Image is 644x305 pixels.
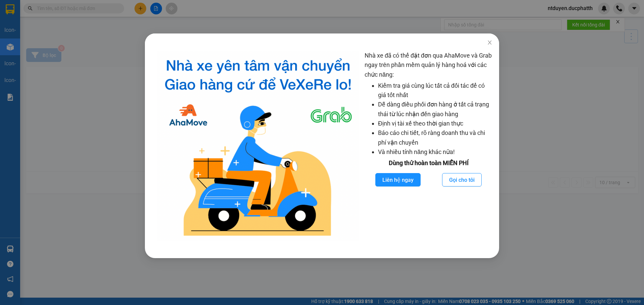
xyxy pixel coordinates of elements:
li: Dễ dàng điều phối đơn hàng ở tất cả trạng thái từ lúc nhận đến giao hàng [378,100,492,119]
li: Định vị tài xế theo thời gian thực [378,119,492,128]
span: Liên hệ ngay [382,176,414,184]
span: Gọi cho tôi [449,176,475,184]
li: Và nhiều tính năng khác nữa! [378,147,492,157]
div: Dùng thử hoàn toàn MIỄN PHÍ [365,158,492,168]
li: Kiểm tra giá cùng lúc tất cả đối tác để có giá tốt nhất [378,81,492,100]
li: Báo cáo chi tiết, rõ ràng doanh thu và chi phí vận chuyển [378,128,492,147]
button: Gọi cho tôi [442,173,482,186]
button: Liên hệ ngay [375,173,421,186]
div: Nhà xe đã có thể đặt đơn qua AhaMove và Grab ngay trên phần mềm quản lý hàng hoá với các chức năng: [365,51,492,241]
img: logo [157,51,359,241]
button: Close [480,33,499,52]
span: close [487,40,492,45]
